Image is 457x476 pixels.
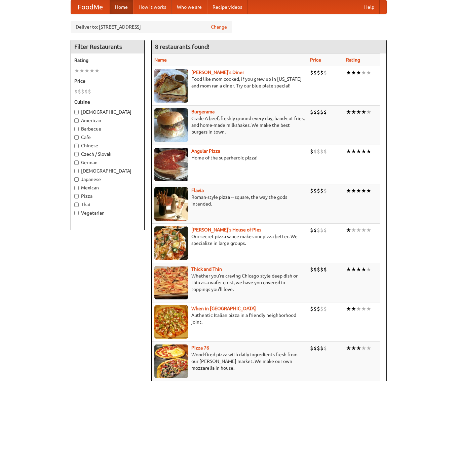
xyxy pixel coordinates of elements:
[94,67,100,74] li: ★
[361,305,366,313] li: ★
[323,69,327,76] li: $
[366,108,371,116] li: ★
[346,108,351,116] li: ★
[356,226,361,234] li: ★
[366,148,371,155] li: ★
[154,305,188,339] img: wheninrome.jpg
[317,69,320,76] li: $
[89,67,94,74] li: ★
[323,305,327,313] li: $
[74,210,141,216] label: Vegetarian
[356,187,361,194] li: ★
[310,305,313,313] li: $
[191,266,222,272] a: Thick and Thin
[74,152,79,156] input: Czech / Slovak
[71,21,232,33] div: Deliver to: [STREET_ADDRESS]
[310,187,313,194] li: $
[361,344,366,352] li: ★
[154,312,305,325] p: Authentic Italian pizza in a friendly neighborhood joint.
[361,148,366,155] li: ★
[74,67,79,74] li: ★
[313,266,317,273] li: $
[346,266,351,273] li: ★
[110,0,133,14] a: Home
[323,148,327,155] li: $
[320,266,323,273] li: $
[356,305,361,313] li: ★
[361,266,366,273] li: ★
[361,108,366,116] li: ★
[154,233,305,247] p: Our secret pizza sauce makes our pizza better. We specialize in large groups.
[317,187,320,194] li: $
[191,148,220,154] a: Angular Pizza
[74,186,79,190] input: Mexican
[191,306,256,311] b: When in [GEOGRAPHIC_DATA]
[320,305,323,313] li: $
[320,344,323,352] li: $
[191,109,215,114] b: Burgerama
[356,69,361,76] li: ★
[366,305,371,313] li: ★
[84,88,88,95] li: $
[74,168,141,174] label: [DEMOGRAPHIC_DATA]
[71,40,144,53] h4: Filter Restaurants
[323,266,327,273] li: $
[74,134,141,141] label: Cafe
[74,177,79,182] input: Japanese
[154,115,305,135] p: Grade A beef, freshly ground every day, hand-cut fries, and home-made milkshakes. We make the bes...
[74,109,141,115] label: [DEMOGRAPHIC_DATA]
[310,57,321,63] a: Price
[310,108,313,116] li: $
[71,0,110,14] a: FoodMe
[154,344,188,378] img: pizza76.jpg
[81,88,84,95] li: $
[74,78,141,84] h5: Price
[310,226,313,234] li: $
[154,187,188,221] img: flavia.jpg
[155,43,210,50] ng-pluralize: 8 restaurants found!
[74,135,79,140] input: Cafe
[154,266,188,299] img: thick.jpg
[74,169,79,173] input: [DEMOGRAPHIC_DATA]
[361,226,366,234] li: ★
[154,148,188,181] img: angular.jpg
[154,226,188,260] img: luigis.jpg
[74,160,79,165] input: German
[74,211,79,215] input: Vegetarian
[320,148,323,155] li: $
[351,148,356,155] li: ★
[356,266,361,273] li: ★
[323,108,327,116] li: $
[84,67,89,74] li: ★
[366,266,371,273] li: ★
[346,305,351,313] li: ★
[346,187,351,194] li: ★
[154,76,305,89] p: Food like mom cooked, if you grew up in [US_STATE] and mom ran a diner. Try our blue plate special!
[133,0,172,14] a: How it works
[317,305,320,313] li: $
[320,187,323,194] li: $
[74,127,79,131] input: Barbecue
[191,345,209,351] b: Pizza 76
[313,148,317,155] li: $
[313,69,317,76] li: $
[317,226,320,234] li: $
[320,108,323,116] li: $
[320,69,323,76] li: $
[317,148,320,155] li: $
[346,344,351,352] li: ★
[310,69,313,76] li: $
[88,88,91,95] li: $
[191,188,204,193] b: Flavia
[351,266,356,273] li: ★
[74,88,78,95] li: $
[154,272,305,293] p: Whether you're craving Chicago-style deep dish or thin as a wafer crust, we have you covered in t...
[323,344,327,352] li: $
[74,118,79,123] input: American
[74,201,141,208] label: Thai
[323,226,327,234] li: $
[317,344,320,352] li: $
[351,305,356,313] li: ★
